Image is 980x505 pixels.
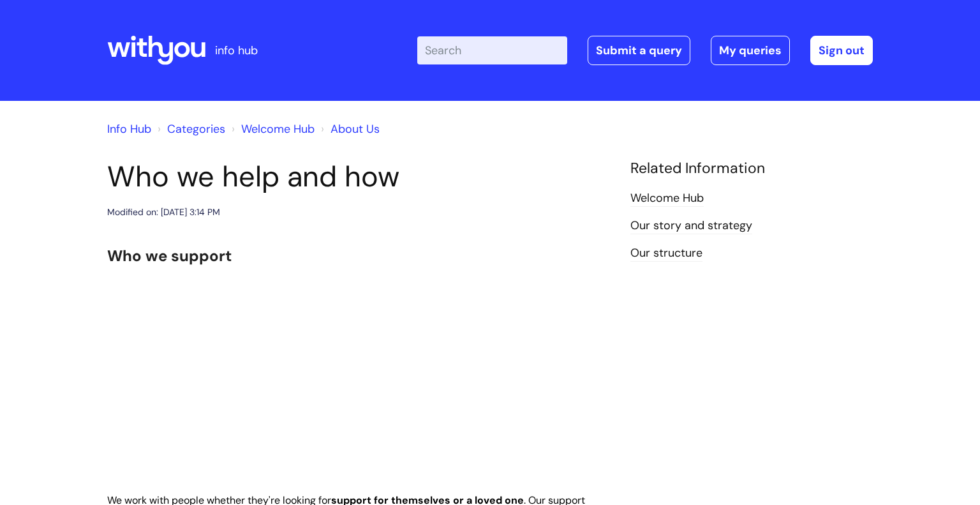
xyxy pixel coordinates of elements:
a: About Us [330,121,380,137]
iframe: Mark's story [107,277,464,478]
li: About Us [318,119,380,139]
input: Search [417,36,567,64]
p: info hub [215,40,258,61]
a: Sign out [810,36,873,65]
a: Welcome Hub [241,121,315,137]
a: Categories [167,121,225,137]
div: Modified on: [DATE] 3:14 PM [107,204,220,220]
a: Submit a query [588,36,690,65]
li: Solution home [154,119,225,139]
li: Welcome Hub [228,119,315,139]
a: Our structure [630,245,702,262]
a: Welcome Hub [630,190,704,207]
h4: Related Information [630,160,873,177]
a: Info Hub [107,121,151,137]
div: | - [417,36,873,65]
span: Who we support [107,246,232,266]
a: My queries [711,36,790,65]
h1: Who we help and how [107,160,611,194]
a: Our story and strategy [630,218,752,234]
